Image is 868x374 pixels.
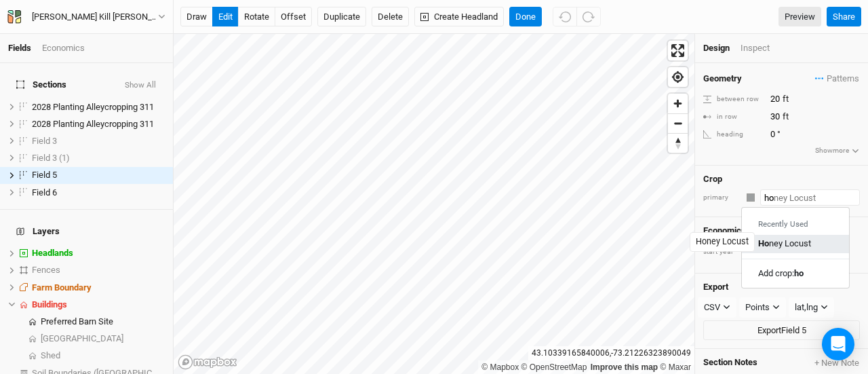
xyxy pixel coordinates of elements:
span: Field 6 [32,187,57,198]
div: Field 5 [32,170,165,181]
button: CSV [698,297,736,318]
a: OpenStreetMap [521,362,587,372]
div: primary [703,193,737,203]
div: Headlands [32,248,165,259]
button: Create Headland [414,7,504,27]
span: Headlands [32,248,73,258]
button: Done [509,7,542,27]
button: Points [739,297,786,318]
a: Maxar [660,362,691,372]
div: Recently Used [742,213,849,235]
span: Patterns [815,72,859,86]
a: Preview [778,7,821,27]
h4: Economics [703,225,860,236]
div: in row [703,112,763,122]
div: Field 3 [32,136,165,147]
button: [PERSON_NAME] Kill [PERSON_NAME] [7,10,166,24]
div: Inspect [741,42,789,54]
mark: Ho [758,239,769,249]
button: ExportField 5 [703,320,860,341]
button: Patterns [814,71,860,86]
span: Shed [41,350,60,360]
h4: Crop [703,174,722,185]
span: [GEOGRAPHIC_DATA] [41,333,123,343]
div: Field 6 [32,187,165,198]
button: lat,lng [789,297,834,318]
span: 2028 Planting Alleycropping 311 [32,119,154,129]
span: Section Notes [703,357,757,369]
span: Field 5 [32,170,57,180]
span: Field 3 [32,136,57,146]
span: Fences [32,265,60,275]
button: rotate [238,7,275,27]
a: Mapbox logo [178,354,237,370]
div: 43.10339165840006 , -73.21226323890049 [528,346,694,360]
button: offset [275,7,312,27]
button: Showmore [814,145,860,157]
h4: Geometry [703,73,742,84]
input: Select Crop [760,189,860,206]
div: Farm Boundary [32,282,165,293]
button: + New Note [814,357,860,369]
span: Zoom out [668,114,688,133]
span: Field 3 (1) [32,153,70,163]
div: Add crop: [758,267,804,280]
button: Zoom out [668,113,688,133]
span: Reset bearing to north [668,134,688,153]
button: Find my location [668,67,688,87]
span: Sections [16,79,66,90]
button: Zoom in [668,94,688,113]
div: Economics [42,42,85,54]
div: between row [703,94,763,105]
button: Show All [124,81,157,90]
div: Secondary Barn Site [41,333,165,344]
span: Preferred Barn Site [41,316,113,326]
div: Open Intercom Messenger [822,328,854,360]
div: menu-options [741,207,850,288]
div: Points [745,301,770,314]
div: ney Locust [758,238,811,250]
div: Fences [32,265,165,276]
button: Redo (^Z) [576,7,601,27]
canvas: Map [174,34,694,374]
button: draw [180,7,213,27]
button: Delete [372,7,409,27]
div: [PERSON_NAME] Kill [PERSON_NAME] [32,10,158,24]
div: CSV [704,301,720,314]
span: 2028 Planting Alleycropping 311 [32,102,154,112]
div: lat,lng [795,301,818,314]
button: edit [212,7,239,27]
div: Buildings [32,299,165,310]
div: Preferred Barn Site [41,316,165,327]
button: Undo (^z) [553,7,577,27]
span: Buildings [32,299,67,310]
button: Reset bearing to north [668,133,688,153]
button: Share [827,7,861,27]
a: Fields [8,43,31,53]
span: Farm Boundary [32,282,92,293]
div: Shed [41,350,165,361]
div: 2028 Planting Alleycropping 311 [32,102,165,113]
h4: Layers [8,218,165,245]
button: Enter fullscreen [668,41,688,60]
div: Field 3 (1) [32,153,165,164]
div: 2028 Planting Alleycropping 311 [32,119,165,130]
div: heading [703,130,763,140]
a: Improve this map [591,362,658,372]
div: Batten Kill Groves [32,10,158,24]
div: Honey Locust [696,236,749,248]
a: Mapbox [481,362,519,372]
h4: Export [703,282,860,293]
button: Duplicate [317,7,366,27]
div: Design [703,42,730,54]
mark: ho [794,268,804,278]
